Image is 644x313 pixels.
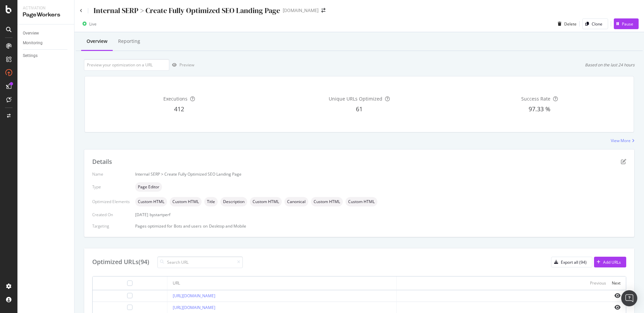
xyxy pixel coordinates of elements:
[173,305,215,310] a: [URL][DOMAIN_NAME]
[220,197,247,206] div: neutral label
[23,52,38,59] div: Settings
[157,256,243,268] input: Search URL
[169,60,194,70] button: Preview
[564,21,577,27] div: Delete
[92,184,130,190] div: Type
[23,30,69,37] a: Overview
[345,197,377,206] div: neutral label
[135,171,626,177] div: Internal SERP > Create Fully Optimized SEO Landing Page
[614,305,621,310] i: eye
[170,197,202,206] div: neutral label
[614,18,639,29] button: Pause
[287,200,306,204] span: Canonical
[592,21,602,27] div: Clone
[92,158,112,166] div: Details
[612,279,621,287] button: Next
[92,212,130,217] div: Created On
[179,62,194,68] div: Preview
[614,293,621,298] i: eye
[612,280,621,286] div: Next
[23,52,69,59] a: Settings
[23,5,69,11] div: Activation
[529,105,550,113] span: 97.33 %
[590,279,606,287] button: Previous
[138,200,164,204] span: Custom HTML
[356,105,363,113] span: 61
[582,18,608,29] button: Clone
[138,185,159,189] span: Page Editor
[321,8,325,13] div: arrow-right-arrow-left
[585,62,635,68] div: Based on the last 24 hours
[207,200,215,204] span: Title
[23,30,39,37] div: Overview
[611,138,631,143] div: View More
[621,159,626,164] div: pen-to-square
[92,258,149,266] div: Optimized URLs (94)
[89,21,97,27] div: Live
[23,40,69,47] a: Monitoring
[561,259,587,265] div: Export all (94)
[209,223,246,229] div: Desktop and Mobile
[521,96,550,102] span: Success Rate
[551,257,592,267] button: Export all (94)
[555,18,577,29] button: Delete
[329,96,382,102] span: Unique URLs Optimized
[173,293,215,299] a: [URL][DOMAIN_NAME]
[594,257,626,267] button: Add URLs
[174,223,202,229] div: Bots and users
[174,105,184,113] span: 412
[173,280,180,286] div: URL
[348,200,375,204] span: Custom HTML
[311,197,343,206] div: neutral label
[223,200,245,204] span: Description
[23,40,43,47] div: Monitoring
[92,171,130,177] div: Name
[163,96,187,102] span: Executions
[150,212,170,217] div: by startperf
[87,38,107,45] div: Overview
[92,199,130,204] div: Optimized Elements
[94,5,280,16] div: Internal SERP > Create Fully Optimized SEO Landing Page
[611,138,635,143] a: View More
[314,200,340,204] span: Custom HTML
[135,197,167,206] div: neutral label
[622,21,633,27] div: Pause
[135,212,626,217] div: [DATE]
[250,197,282,206] div: neutral label
[253,200,279,204] span: Custom HTML
[80,9,83,13] a: Click to go back
[92,223,130,229] div: Targeting
[84,59,169,71] input: Preview your optimization on a URL
[283,7,319,14] div: [DOMAIN_NAME]
[590,280,606,286] div: Previous
[284,197,308,206] div: neutral label
[204,197,218,206] div: neutral label
[621,290,637,306] div: Open Intercom Messenger
[603,259,621,265] div: Add URLs
[172,200,199,204] span: Custom HTML
[118,38,140,45] div: Reporting
[135,223,626,229] div: Pages optimized for on
[23,11,69,19] div: PageWorkers
[135,182,162,192] div: neutral label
